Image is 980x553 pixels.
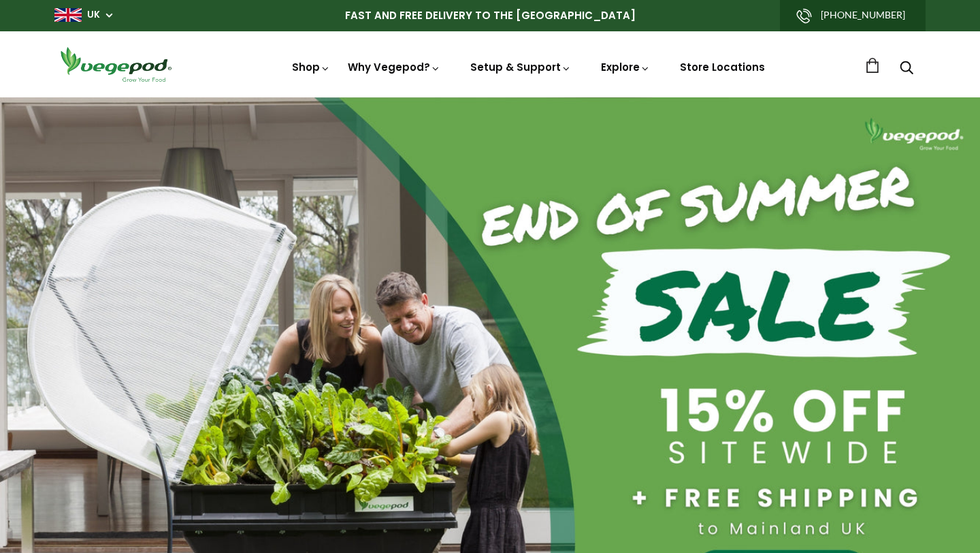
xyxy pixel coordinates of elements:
a: Explore [601,60,650,74]
a: Search [900,62,913,76]
a: Why Vegepod? [348,60,440,74]
a: Store Locations [680,60,765,74]
a: UK [87,8,100,22]
img: Vegepod [54,45,177,84]
img: gb_large.png [54,8,82,22]
a: Shop [292,60,330,74]
a: Setup & Support [470,60,571,74]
